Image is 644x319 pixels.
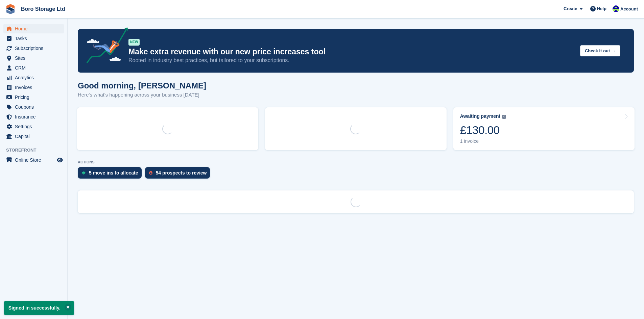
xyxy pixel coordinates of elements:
[3,132,64,141] a: menu
[6,147,67,154] span: Storefront
[18,3,68,15] a: Boro Storage Ltd
[3,102,64,112] a: menu
[15,63,55,73] span: CRM
[502,115,506,119] img: icon-info-grey-7440780725fd019a000dd9b08b2336e03edf1995a4989e88bcd33f0948082b44.svg
[128,39,140,46] div: NEW
[15,73,55,82] span: Analytics
[3,53,64,63] a: menu
[3,83,64,92] a: menu
[3,73,64,82] a: menu
[564,5,577,12] span: Create
[4,301,74,315] p: Signed in successfully.
[81,27,128,66] img: price-adjustments-announcement-icon-8257ccfd72463d97f412b2fc003d46551f7dbcb40ab6d574587a9cd5c0d94...
[56,156,64,164] a: Preview store
[620,6,638,12] span: Account
[3,24,64,33] a: menu
[15,122,55,131] span: Settings
[15,44,55,53] span: Subscriptions
[78,167,145,182] a: 5 move ins to allocate
[128,47,575,57] p: Make extra revenue with our new price increases tool
[78,160,634,164] p: ACTIONS
[15,132,55,141] span: Capital
[15,155,55,165] span: Online Store
[3,34,64,43] a: menu
[3,63,64,73] a: menu
[156,170,207,176] div: 54 prospects to review
[3,155,64,165] a: menu
[460,123,506,137] div: £130.00
[453,107,635,150] a: Awaiting payment £130.00 1 invoice
[89,170,138,176] div: 5 move ins to allocate
[82,171,86,175] img: move_ins_to_allocate_icon-fdf77a2bb77ea45bf5b3d319d69a93e2d87916cf1d5bf7949dd705db3b84f3ca.svg
[3,92,64,102] a: menu
[460,113,501,119] div: Awaiting payment
[15,83,55,92] span: Invoices
[597,5,606,12] span: Help
[613,5,619,12] img: Tobie Hillier
[15,102,55,112] span: Coupons
[15,112,55,122] span: Insurance
[128,57,575,64] p: Rooted in industry best practices, but tailored to your subscriptions.
[15,53,55,63] span: Sites
[15,24,55,33] span: Home
[78,91,206,99] p: Here's what's happening across your business [DATE]
[5,4,16,14] img: stora-icon-8386f47178a22dfd0bd8f6a31ec36ba5ce8667c1dd55bd0f319d3a0aa187defe.svg
[15,34,55,43] span: Tasks
[3,44,64,53] a: menu
[460,138,506,144] div: 1 invoice
[3,112,64,122] a: menu
[3,122,64,131] a: menu
[15,92,55,102] span: Pricing
[149,171,152,175] img: prospect-51fa495bee0391a8d652442698ab0144808aea92771e9ea1ae160a38d050c398.svg
[145,167,214,182] a: 54 prospects to review
[580,45,620,56] button: Check it out →
[78,81,206,90] h1: Good morning, [PERSON_NAME]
